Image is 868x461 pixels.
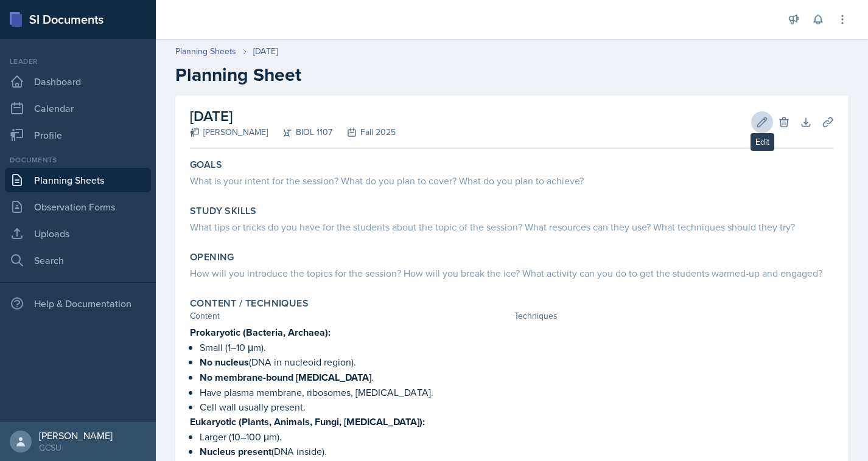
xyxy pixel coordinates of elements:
p: Have plasma membrane, ribosomes, [MEDICAL_DATA]. [200,385,509,400]
p: (DNA inside). [200,444,509,459]
a: Calendar [5,96,151,120]
button: Edit [751,111,773,133]
p: (DNA in nucleoid region). [200,355,509,370]
label: Goals [190,159,222,171]
strong: Prokaryotic (Bacteria, Archaea): [190,325,331,339]
div: What tips or tricks do you have for the students about the topic of the session? What resources c... [190,220,834,234]
label: Content / Techniques [190,297,309,310]
p: Cell wall usually present. [200,400,509,414]
p: Small (1–10 μm). [200,340,509,355]
div: Fall 2025 [332,126,396,139]
div: Content [190,310,509,322]
div: Techniques [514,310,834,322]
a: Profile [5,123,151,147]
strong: No nucleus [200,355,249,369]
div: BIOL 1107 [268,126,332,139]
a: Observation Forms [5,195,151,219]
div: Help & Documentation [5,291,151,316]
div: Documents [5,154,151,165]
a: Planning Sheets [175,45,236,58]
div: How will you introduce the topics for the session? How will you break the ice? What activity can ... [190,266,834,280]
a: Planning Sheets [5,168,151,192]
h2: Planning Sheet [175,64,849,86]
a: Search [5,248,151,272]
div: [DATE] [253,45,278,58]
strong: Eukaryotic (Plants, Animals, Fungi, [MEDICAL_DATA]): [190,415,425,429]
p: Larger (10–100 μm). [200,429,509,444]
a: Uploads [5,221,151,246]
label: Study Skills [190,205,257,217]
strong: Nucleus present [200,445,271,459]
div: [PERSON_NAME] [39,429,113,442]
h2: [DATE] [190,105,396,127]
strong: No membrane-bound [MEDICAL_DATA] [200,370,371,384]
a: Dashboard [5,69,151,94]
label: Opening [190,251,234,263]
p: . [200,370,509,385]
div: GCSU [39,442,113,454]
div: Leader [5,56,151,67]
div: What is your intent for the session? What do you plan to cover? What do you plan to achieve? [190,173,834,188]
div: [PERSON_NAME] [190,126,268,139]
